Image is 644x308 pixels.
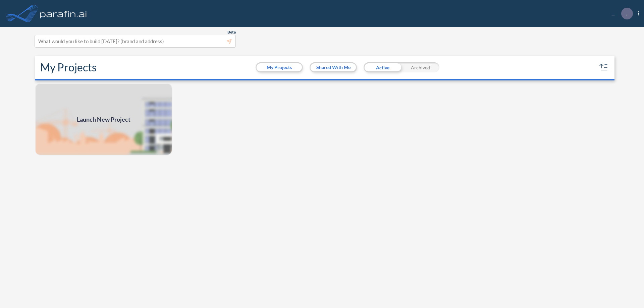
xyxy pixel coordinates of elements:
[601,8,639,19] div: ...
[311,63,356,71] button: Shared With Me
[257,63,302,71] button: My Projects
[626,10,628,16] p: .
[39,7,88,20] img: logo
[35,83,172,156] a: Launch New Project
[35,83,172,156] img: add
[401,62,439,72] div: Archived
[40,61,97,74] h2: My Projects
[364,62,401,72] div: Active
[227,29,236,35] span: Beta
[77,115,130,124] span: Launch New Project
[598,62,609,73] button: sort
